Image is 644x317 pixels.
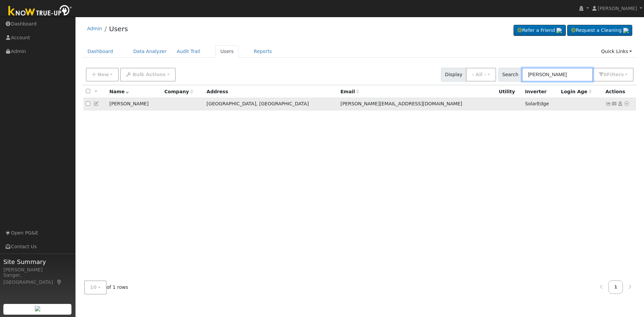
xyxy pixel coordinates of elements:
[499,88,520,95] div: Utility
[5,4,75,19] img: Know True-Up
[340,101,462,106] span: [PERSON_NAME][EMAIL_ADDRESS][DOMAIN_NAME]
[598,6,637,11] span: [PERSON_NAME]
[172,45,205,58] a: Audit Trail
[525,101,549,106] span: SolarEdge
[249,45,277,58] a: Reports
[84,280,107,294] button: 10
[466,68,496,82] button: - All -
[561,89,592,94] span: Days since last login
[608,280,623,294] a: 1
[514,25,566,36] a: Refer a Friend
[215,45,239,58] a: Users
[567,25,632,36] a: Request a Cleaning
[204,98,338,110] td: [GEOGRAPHIC_DATA], [GEOGRAPHIC_DATA]
[132,72,166,77] span: Bulk Actions
[120,68,175,82] button: Bulk Actions
[624,100,630,107] a: Other actions
[3,272,72,286] div: Sanger, [GEOGRAPHIC_DATA]
[128,45,172,58] a: Data Analyzer
[441,68,466,82] span: Display
[596,45,637,58] a: Quick Links
[94,101,100,106] a: Edit User
[56,279,62,285] a: Map
[556,28,562,33] img: retrieve
[83,45,118,58] a: Dashboard
[605,101,611,106] a: Show Graph
[621,72,624,77] span: s
[87,26,102,31] a: Admin
[3,266,72,273] div: [PERSON_NAME]
[522,68,593,82] input: Search
[525,88,556,95] div: Inverter
[97,72,109,77] span: New
[109,89,129,94] span: Name
[623,28,629,33] img: retrieve
[164,89,193,94] span: Company name
[86,68,119,82] button: New
[207,88,336,95] div: Address
[84,280,128,294] span: of 1 rows
[593,68,634,82] button: 0Filters
[498,68,522,82] span: Search
[617,101,623,106] a: Login As
[107,98,162,110] td: [PERSON_NAME]
[3,257,72,266] span: Site Summary
[90,284,97,290] span: 10
[109,25,128,33] a: Users
[35,306,40,311] img: retrieve
[340,89,359,94] span: Email
[611,100,618,107] a: jake@goldenfarms.com
[605,88,634,95] div: Actions
[607,72,624,77] span: Filter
